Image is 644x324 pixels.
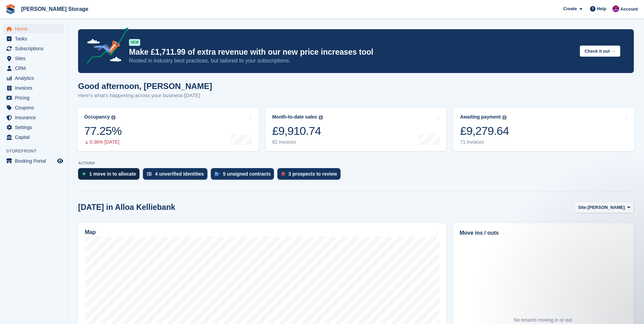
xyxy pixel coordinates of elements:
h2: Map [85,229,96,235]
div: 1 move in to allocate [89,171,136,177]
a: 1 move in to allocate [78,168,143,183]
img: icon-info-grey-7440780725fd019a000dd9b08b2336e03edf1995a4989e88bcd33f0948082b44.svg [502,115,507,120]
a: menu [3,103,64,112]
div: £9,910.74 [272,124,323,138]
div: 0.36% [DATE] [84,139,122,145]
a: menu [3,83,64,93]
span: Help [597,5,606,12]
span: [PERSON_NAME] [588,204,625,211]
a: menu [3,64,64,73]
button: Check it out → [580,46,620,57]
a: menu [3,123,64,132]
button: Site: [PERSON_NAME] [574,202,634,213]
span: CRM [15,64,56,73]
img: move_ins_to_allocate_icon-fdf77a2bb77ea45bf5b3d319d69a93e2d87916cf1d5bf7949dd705db3b84f3ca.svg [82,172,86,176]
span: Sites [15,54,56,63]
img: contract_signature_icon-13c848040528278c33f63329250d36e43548de30e8caae1d1a13099fd9432cc5.svg [215,172,220,176]
h2: Move ins / outs [460,229,627,237]
a: Awaiting payment £9,279.64 71 invoices [453,108,634,151]
p: Rooted in industry best practices, but tailored to your subscriptions. [129,57,574,65]
img: verify_identity-adf6edd0f0f0b5bbfe63781bf79b02c33cf7c696d77639b501bdc392416b5a36.svg [147,172,152,176]
a: menu [3,113,64,122]
span: Tasks [15,34,56,43]
span: Settings [15,123,56,132]
span: Insurance [15,113,56,122]
div: 82 invoices [272,139,323,145]
a: [PERSON_NAME] Storage [18,3,91,15]
a: 4 unverified identities [143,168,211,183]
h1: Good afternoon, [PERSON_NAME] [78,82,212,91]
span: Coupons [15,103,56,112]
div: Month-to-date sales [272,114,317,120]
img: price-adjustments-announcement-icon-8257ccfd72463d97f412b2fc003d46551f7dbcb40ab6d574587a9cd5c0d94... [81,28,129,66]
a: menu [3,24,64,34]
div: 4 unverified identities [155,171,204,177]
a: menu [3,54,64,63]
div: Occupancy [84,114,110,120]
div: 3 prospects to review [288,171,337,177]
a: 5 unsigned contracts [211,168,278,183]
a: menu [3,73,64,83]
img: Audra Whitelaw [612,5,619,12]
span: Invoices [15,83,56,93]
div: 77.25% [84,124,122,138]
a: Month-to-date sales £9,910.74 82 invoices [265,108,447,151]
div: No tenants moving in or out. [514,317,573,324]
a: menu [3,156,64,166]
a: 3 prospects to review [277,168,344,183]
img: icon-info-grey-7440780725fd019a000dd9b08b2336e03edf1995a4989e88bcd33f0948082b44.svg [111,115,115,120]
a: menu [3,34,64,43]
span: Capital [15,132,56,142]
span: Create [563,5,577,12]
a: menu [3,44,64,53]
div: Awaiting payment [460,114,501,120]
span: Account [620,6,638,13]
img: prospect-51fa495bee0391a8d652442698ab0144808aea92771e9ea1ae160a38d050c398.svg [281,172,285,176]
span: Subscriptions [15,44,56,53]
div: 71 invoices [460,139,509,145]
img: stora-icon-8386f47178a22dfd0bd8f6a31ec36ba5ce8667c1dd55bd0f319d3a0aa187defe.svg [5,4,16,14]
span: Analytics [15,73,56,83]
span: Booking Portal [15,156,56,166]
span: Pricing [15,93,56,103]
h2: [DATE] in Alloa Kelliebank [78,203,175,212]
span: Home [15,24,56,34]
a: Occupancy 77.25% 0.36% [DATE] [77,108,259,151]
img: icon-info-grey-7440780725fd019a000dd9b08b2336e03edf1995a4989e88bcd33f0948082b44.svg [319,115,323,120]
p: ACTIONS [78,161,634,165]
p: Make £1,711.99 of extra revenue with our new price increases tool [129,47,574,57]
div: 5 unsigned contracts [223,171,271,177]
a: menu [3,93,64,103]
div: NEW [129,39,140,46]
a: Preview store [56,157,64,165]
p: Here's what's happening across your business [DATE] [78,92,212,100]
span: Storefront [6,148,68,155]
a: menu [3,132,64,142]
span: Site: [578,204,588,211]
div: £9,279.64 [460,124,509,138]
